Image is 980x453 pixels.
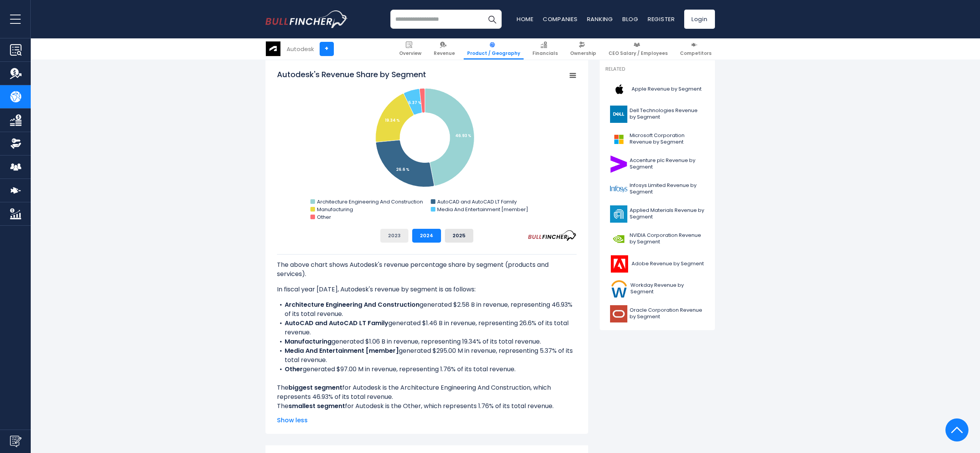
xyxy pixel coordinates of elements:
[266,41,280,56] img: ADSK logo
[605,203,709,225] a: Applied Materials Revenue by Segment
[605,228,709,250] a: NVIDIA Corporation Revenue by Segment
[517,15,534,23] a: Home
[277,285,577,294] p: In fiscal year [DATE], Autodesk's revenue by segment is as follows:
[287,45,314,53] div: Autodesk
[277,300,577,319] li: generated $2.58 B in revenue, representing 46.93% of its total revenue.
[648,15,675,23] a: Register
[605,129,709,150] a: Microsoft Corporation Revenue by Segment
[605,104,709,125] a: Dell Technologies Revenue by Segment
[605,278,709,299] a: Workday Revenue by Segment
[605,79,709,100] a: Apple Revenue by Segment
[610,230,627,248] img: NVDA logo
[277,69,426,80] tspan: Autodesk's Revenue Share by Segment
[605,179,709,200] a: Infosys Limited Revenue by Segment
[285,365,303,374] b: Other
[289,402,345,410] b: smallest segment
[567,38,600,60] a: Ownership
[630,107,705,121] span: Dell Technologies Revenue by Segment
[587,15,613,23] a: Ranking
[437,198,517,205] text: AutoCAD and AutoCAD LT Family
[610,155,627,173] img: ACN logo
[610,81,629,98] img: AAPL logo
[277,365,577,374] li: generated $97.00 M in revenue, representing 1.76% of its total revenue.
[684,10,715,29] a: Login
[412,229,441,243] button: 2024
[445,229,473,243] button: 2025
[434,50,455,56] span: Revenue
[380,229,408,243] button: 2023
[437,206,528,213] text: Media And Entertainment [member]
[632,261,704,267] span: Adobe Revenue by Segment
[610,131,627,148] img: MSFT logo
[630,282,704,295] span: Workday Revenue by Segment
[677,38,715,60] a: Competitors
[277,346,577,365] li: generated $295.00 M in revenue, representing 5.37% of its total revenue.
[277,337,577,346] li: generated $1.06 B in revenue, representing 19.34% of its total revenue.
[399,50,421,56] span: Overview
[680,50,711,56] span: Competitors
[630,132,705,145] span: Microsoft Corporation Revenue by Segment
[622,15,638,23] a: Blog
[285,337,332,346] b: Manufacturing
[317,206,353,213] text: Manufacturing
[277,416,577,425] span: Show less
[630,232,705,245] span: NVIDIA Corporation Revenue by Segment
[408,100,421,106] tspan: 5.37 %
[610,280,628,298] img: WDAY logo
[605,303,709,324] a: Oracle Corporation Revenue by Segment
[610,106,627,123] img: DELL logo
[630,207,705,220] span: Applied Materials Revenue by Segment
[529,38,561,60] a: Financials
[265,10,348,28] img: bullfincher logo
[455,133,471,139] tspan: 46.93 %
[289,383,342,392] b: biggest segment
[277,260,577,279] p: The above chart shows Autodesk's revenue percentage share by segment (products and services).
[605,253,709,274] a: Adobe Revenue by Segment
[630,157,705,170] span: Accenture plc Revenue by Segment
[265,10,348,28] a: Go to homepage
[630,182,705,195] span: Infosys Limited Revenue by Segment
[277,319,577,337] li: generated $1.46 B in revenue, representing 26.6% of its total revenue.
[285,319,388,327] b: AutoCAD and AutoCAD LT Family
[605,154,709,175] a: Accenture plc Revenue by Segment
[610,305,627,322] img: ORCL logo
[396,38,425,60] a: Overview
[610,180,627,198] img: INFY logo
[609,50,668,56] span: CEO Salary / Employees
[610,205,627,223] img: AMAT logo
[467,50,520,56] span: Product / Geography
[285,346,399,355] b: Media And Entertainment [member]
[464,38,524,60] a: Product / Geography
[632,86,701,93] span: Apple Revenue by Segment
[605,38,671,60] a: CEO Salary / Employees
[320,42,334,56] a: +
[543,15,578,23] a: Companies
[317,213,331,221] text: Other
[277,69,577,223] svg: Autodesk's Revenue Share by Segment
[285,300,420,309] b: Architecture Engineering And Construction
[385,117,400,123] tspan: 19.34 %
[396,167,410,172] tspan: 26.6 %
[570,50,596,56] span: Ownership
[483,10,502,29] button: Search
[317,198,423,205] text: Architecture Engineering And Construction
[277,254,577,411] div: The for Autodesk is the Architecture Engineering And Construction, which represents 46.93% of its...
[10,138,22,149] img: Ownership
[630,307,705,320] span: Oracle Corporation Revenue by Segment
[532,50,558,56] span: Financials
[610,255,629,273] img: ADBE logo
[605,66,709,73] p: Related
[430,38,458,60] a: Revenue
